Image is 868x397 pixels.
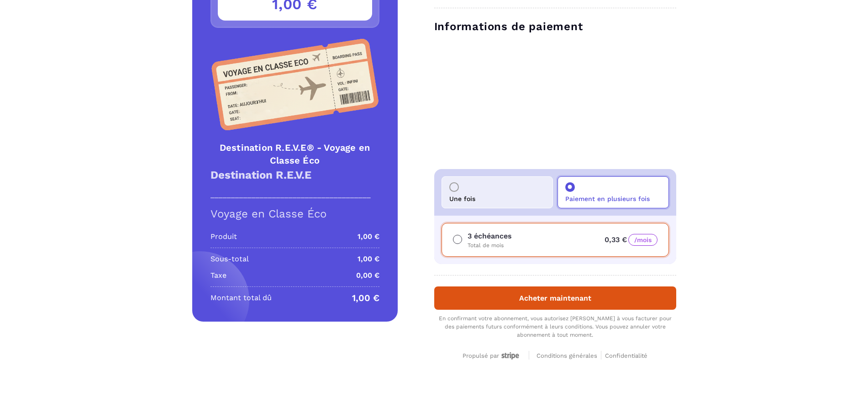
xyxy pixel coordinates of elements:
[210,141,379,167] h4: Destination R.E.V.E® - Voyage en Classe Éco
[463,351,521,360] a: Propulsé par
[463,352,521,360] div: Propulsé par
[210,231,237,242] p: Produit
[565,195,650,202] p: Paiement en plusieurs fois
[434,19,676,34] h3: Informations de paiement
[210,39,379,130] img: Product Image
[356,270,379,281] p: 0,00 €
[628,234,658,246] span: /mois
[605,235,658,244] span: 0,33 €
[605,351,647,360] a: Confidentialité
[537,352,597,359] span: Conditions générales
[468,231,512,242] p: 3 échéances
[537,351,601,360] a: Conditions générales
[434,314,676,339] div: En confirmant votre abonnement, vous autorisez [PERSON_NAME] à vous facturer pour des paiements f...
[352,292,379,303] p: 1,00 €
[210,190,379,199] p: _______________________________________
[468,242,512,249] p: Total de mois
[210,169,311,181] strong: Destination R.E.V.E
[434,286,676,310] button: Acheter maintenant
[358,231,379,242] p: 1,00 €
[449,195,475,202] p: Une fois
[210,207,379,220] h1: Voyage en Classe Éco
[358,254,379,265] p: 1,00 €
[432,39,678,160] iframe: Cadre de saisie sécurisé pour le paiement
[605,352,647,359] span: Confidentialité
